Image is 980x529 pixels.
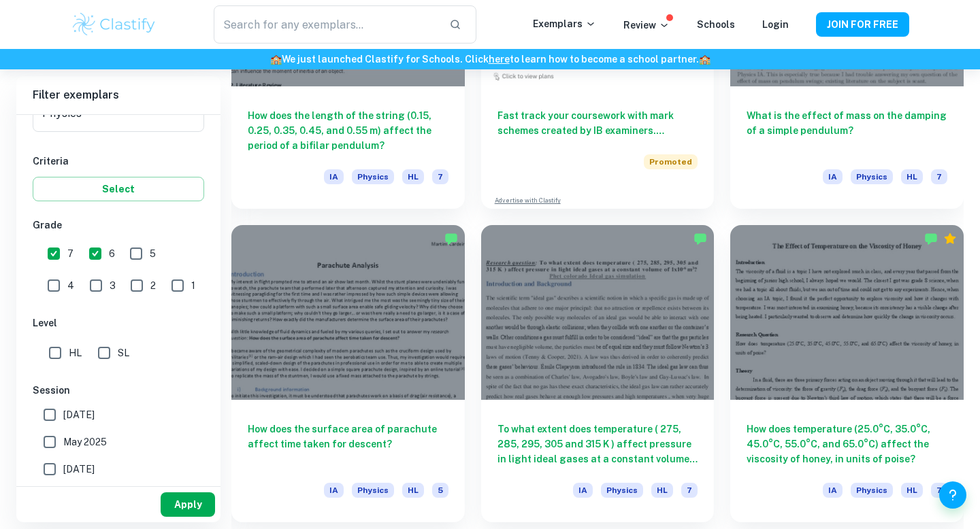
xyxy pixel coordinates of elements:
button: Select [33,177,204,201]
span: IA [573,483,593,498]
h6: Filter exemplars [16,76,220,114]
h6: How does temperature (25.0°C, 35.0°C, 45.0°C, 55.0°C, and 65.0°C) affect the viscosity of honey, ... [747,422,947,466]
span: 7 [931,169,947,184]
img: Marked [924,232,938,245]
span: 7 [931,483,947,498]
a: Schools [697,19,735,30]
span: Physics [352,169,394,184]
h6: What is the effect of mass on the damping of a simple pendulum? [747,108,947,153]
span: IA [324,483,344,498]
button: Apply [161,492,215,517]
a: Advertise with Clastify [495,196,561,205]
h6: Fast track your coursework with mark schemes created by IB examiners. Upgrade now [497,108,698,138]
h6: How does the surface area of parachute affect time taken for descent? [248,422,448,466]
input: Search for any exemplars... [214,5,438,44]
a: Login [762,19,789,30]
span: [DATE] [63,407,95,422]
span: 🏫 [270,54,282,65]
span: IA [324,169,344,184]
span: 3 [110,278,116,293]
span: 5 [432,483,448,498]
span: 7 [67,246,73,261]
a: To what extent does temperature ( 275, 285, 295, 305 and 315 K ) affect pressure in light ideal g... [481,225,715,522]
img: Marked [444,232,458,245]
span: 7 [432,169,448,184]
span: HL [402,169,424,184]
span: 6 [109,246,115,261]
span: Physics [851,169,893,184]
h6: Session [33,383,204,398]
a: How does the surface area of parachute affect time taken for descent?IAPhysicsHL5 [231,225,465,522]
span: 🏫 [699,54,710,65]
p: Exemplars [533,16,596,31]
span: Physics [851,483,893,498]
span: HL [901,483,923,498]
span: HL [901,169,923,184]
span: SL [118,345,129,360]
span: May 2025 [63,434,107,449]
span: 1 [191,278,195,293]
a: How does temperature (25.0°C, 35.0°C, 45.0°C, 55.0°C, and 65.0°C) affect the viscosity of honey, ... [730,225,964,522]
p: Review [623,18,670,33]
h6: Level [33,315,204,330]
span: 7 [681,483,698,498]
span: HL [69,345,82,360]
span: Physics [352,483,394,498]
button: Help and Feedback [939,481,966,509]
img: Clastify logo [71,11,157,38]
button: JOIN FOR FREE [816,12,909,37]
span: [DATE] [63,462,95,477]
h6: Grade [33,218,204,233]
span: Promoted [644,154,698,169]
span: Physics [601,483,643,498]
span: 4 [67,278,74,293]
img: Marked [693,232,707,245]
span: 5 [150,246,156,261]
h6: To what extent does temperature ( 275, 285, 295, 305 and 315 K ) affect pressure in light ideal g... [497,422,698,466]
span: 2 [150,278,156,293]
span: IA [823,483,843,498]
span: HL [651,483,673,498]
h6: We just launched Clastify for Schools. Click to learn how to become a school partner. [3,52,977,67]
a: here [489,54,510,65]
span: HL [402,483,424,498]
h6: How does the length of the string (0.15, 0.25, 0.35, 0.45, and 0.55 m) affect the period of a bif... [248,108,448,153]
div: Premium [943,232,957,245]
h6: Criteria [33,154,204,169]
span: IA [823,169,843,184]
